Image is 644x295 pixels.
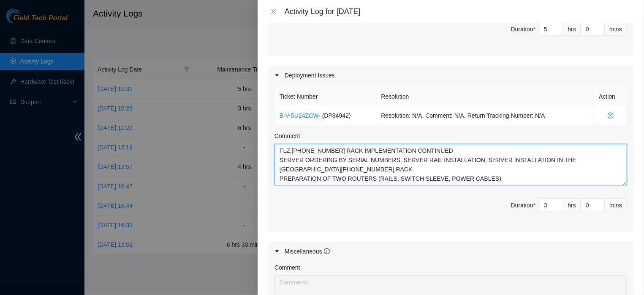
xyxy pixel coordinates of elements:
div: hrs [563,199,581,212]
div: Duration [511,25,535,34]
div: Miscellaneous [285,247,330,256]
td: Resolution: N/A, Comment: N/A, Return Tracking Number: N/A [376,106,594,125]
span: close-circle [599,113,622,119]
button: Close [268,8,280,16]
span: caret-right [274,249,280,254]
div: Deployment Issues [268,66,634,85]
span: close [270,8,277,15]
span: caret-right [274,73,280,78]
div: Miscellaneous info-circle [268,242,634,261]
textarea: Comment [274,144,627,185]
div: mins [605,199,627,212]
span: info-circle [324,248,330,254]
span: - ( DP84942 ) [318,112,351,119]
div: hrs [563,22,581,36]
th: Resolution [376,87,594,106]
th: Action [594,87,627,106]
div: mins [605,22,627,36]
label: Comment [274,263,300,272]
th: Ticket Number [275,87,376,106]
div: Duration [511,201,535,210]
div: Activity Log for [DATE] [285,7,634,16]
label: Comment [274,131,300,141]
a: B-V-5U24ZCW [280,112,318,119]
